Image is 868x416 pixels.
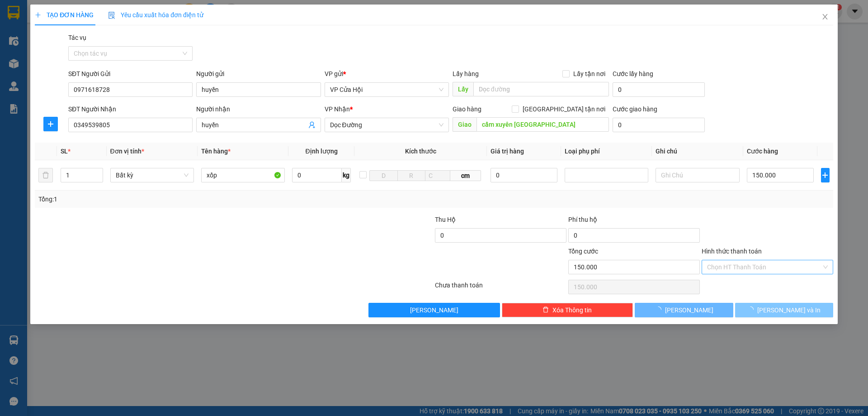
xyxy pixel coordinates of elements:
div: Người gửi [196,69,321,79]
span: Bất kỳ [116,168,189,182]
button: Close [812,5,838,30]
span: VPCH1408250601 [102,51,168,60]
input: D [369,170,397,181]
input: Dọc đường [473,82,609,96]
button: plus [43,117,58,131]
span: loading [747,306,757,313]
span: kg [342,168,351,182]
label: Hình thức thanh toán [702,248,762,255]
th: Loại phụ phí [561,143,652,160]
input: VD: Bàn, Ghế [201,168,285,182]
span: [PERSON_NAME] [665,305,713,315]
strong: HÃNG XE HẢI HOÀNG GIA [34,9,91,29]
div: Tổng: 1 [38,194,335,204]
span: [PERSON_NAME] [410,305,458,315]
span: Giá trị hàng [491,148,524,155]
label: Tác vụ [68,34,86,41]
button: [PERSON_NAME] và In [735,303,833,317]
span: plus [821,172,829,179]
span: Tên hàng [201,148,231,155]
span: Đơn vị tính [110,148,144,155]
span: Xóa Thông tin [552,305,592,315]
span: 42 [PERSON_NAME] - Vinh - [GEOGRAPHIC_DATA] [25,30,100,47]
span: Lấy hàng [453,70,479,77]
input: R [397,170,425,181]
input: Dọc đường [476,117,609,132]
span: Tổng cước [568,248,598,255]
button: [PERSON_NAME] [368,303,500,317]
button: delete [38,168,53,182]
span: [PERSON_NAME] và In [757,305,821,315]
img: logo [5,29,24,74]
span: Cước hàng [747,148,778,155]
span: loading [655,306,665,313]
span: Định lượng [305,148,337,155]
button: deleteXóa Thông tin [502,303,633,317]
span: Lấy tận nơi [570,69,609,79]
img: icon [108,12,115,19]
span: [GEOGRAPHIC_DATA] tận nơi [519,104,609,114]
label: Cước giao hàng [613,105,657,113]
label: Cước lấy hàng [613,70,653,77]
span: Yêu cầu xuất hóa đơn điện tử [108,11,203,19]
span: delete [542,306,549,314]
input: C [425,170,450,181]
span: Thu Hộ [435,216,456,223]
div: VP gửi [325,69,449,79]
div: Người nhận [196,104,321,114]
span: TẠO ĐƠN HÀNG [35,11,94,19]
input: Cước lấy hàng [613,82,705,97]
span: VP Nhận [325,105,350,113]
th: Ghi chú [652,143,743,160]
span: Giao hàng [453,105,481,113]
div: Phí thu hộ [568,215,700,228]
span: user-add [308,121,316,129]
span: VP Cửa Hội [330,83,443,96]
div: Chưa thanh toán [434,280,567,296]
button: plus [821,168,830,182]
span: SL [61,148,68,155]
span: plus [44,120,57,128]
span: Giao [453,117,476,132]
span: Lấy [453,82,473,96]
input: 0 [491,168,558,182]
span: close [821,13,829,20]
div: SĐT Người Nhận [68,104,193,114]
span: cm [450,170,481,181]
button: [PERSON_NAME] [635,303,733,317]
span: Kích thước [405,148,436,155]
div: SĐT Người Gửi [68,69,193,79]
strong: PHIẾU GỬI HÀNG [26,59,99,68]
input: Ghi Chú [656,168,739,182]
input: Cước giao hàng [613,118,705,132]
span: Dọc Đường [330,118,443,132]
span: plus [35,12,41,18]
